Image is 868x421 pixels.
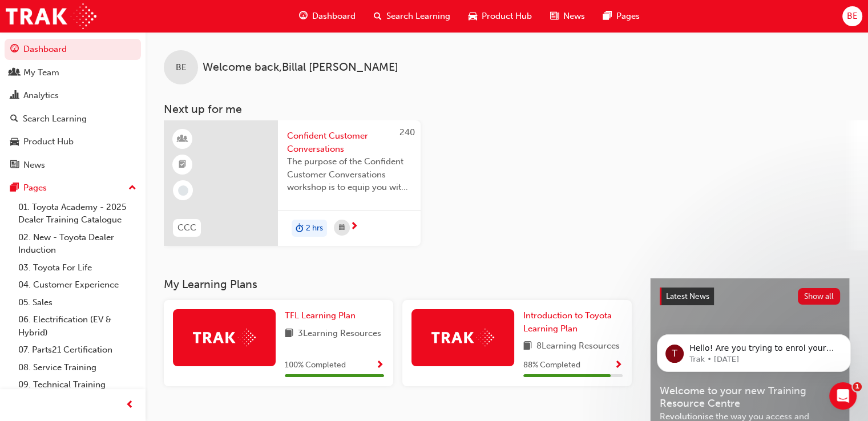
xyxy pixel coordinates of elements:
span: next-icon [350,222,358,232]
span: car-icon [10,137,19,147]
span: search-icon [10,114,18,124]
span: up-icon [128,181,136,196]
a: pages-iconPages [594,5,649,28]
div: Pages [23,181,47,195]
a: 02. New - Toyota Dealer Induction [14,229,141,259]
a: Latest NewsShow all [660,288,840,306]
span: 240 [399,127,415,137]
div: My Team [23,66,59,79]
span: pages-icon [10,183,19,193]
span: Welcome back , Billal [PERSON_NAME] [203,61,398,74]
span: BE [847,10,858,23]
span: search-icon [374,9,382,23]
span: calendar-icon [339,221,345,235]
a: 01. Toyota Academy - 2025 Dealer Training Catalogue [14,199,141,229]
span: duration-icon [296,221,304,236]
span: car-icon [469,9,477,23]
span: book-icon [285,327,293,341]
a: TFL Learning Plan [285,309,360,322]
span: Confident Customer Conversations [287,129,411,155]
span: pages-icon [603,9,612,23]
span: CCC [177,221,196,234]
a: 09. Technical Training [14,376,141,394]
span: Search Learning [386,10,450,23]
a: 03. Toyota For Life [14,259,141,277]
a: news-iconNews [541,5,594,28]
a: News [5,155,141,176]
a: 04. Customer Experience [14,276,141,294]
a: search-iconSearch Learning [365,5,459,28]
span: 1 [853,382,862,391]
a: Introduction to Toyota Learning Plan [523,309,623,335]
span: TFL Learning Plan [285,310,356,321]
a: 240CCCConfident Customer ConversationsThe purpose of the Confident Customer Conversations worksho... [164,120,421,246]
span: News [563,10,585,23]
span: prev-icon [126,398,134,412]
a: 07. Parts21 Certification [14,341,141,359]
span: Show Progress [376,361,384,371]
div: Product Hub [23,135,74,148]
h3: Next up for me [146,103,868,116]
img: Trak [431,329,494,346]
span: Product Hub [482,10,532,23]
span: news-icon [10,160,19,171]
span: guage-icon [10,44,19,55]
a: Product Hub [5,131,141,152]
div: News [23,159,45,172]
button: Show Progress [614,358,623,373]
button: Pages [5,177,141,199]
span: 3 Learning Resources [298,327,381,341]
span: Dashboard [312,10,356,23]
iframe: Intercom live chat [829,382,857,410]
a: Search Learning [5,108,141,129]
span: people-icon [10,68,19,78]
div: Analytics [23,89,59,102]
span: learningResourceType_INSTRUCTOR_LED-icon [179,132,187,147]
span: 2 hrs [306,222,323,235]
span: chart-icon [10,91,19,101]
iframe: Intercom notifications message [640,310,868,390]
a: car-iconProduct Hub [459,5,541,28]
a: Analytics [5,85,141,106]
button: Show all [798,288,841,305]
span: booktick-icon [179,157,187,172]
button: DashboardMy TeamAnalyticsSearch LearningProduct HubNews [5,37,141,177]
img: Trak [6,3,96,29]
a: Dashboard [5,39,141,60]
a: guage-iconDashboard [290,5,365,28]
span: 8 Learning Resources [536,339,620,354]
a: 06. Electrification (EV & Hybrid) [14,311,141,341]
button: BE [842,6,862,26]
span: guage-icon [299,9,308,23]
a: 08. Service Training [14,359,141,377]
span: 100 % Completed [285,359,346,372]
button: Show Progress [376,358,384,373]
span: Welcome to your new Training Resource Centre [660,384,840,410]
span: Latest News [666,292,709,301]
span: learningRecordVerb_NONE-icon [178,185,188,196]
div: Search Learning [23,112,87,126]
span: Pages [616,10,640,23]
a: My Team [5,62,141,83]
span: 88 % Completed [523,359,580,372]
span: Show Progress [614,361,623,371]
span: The purpose of the Confident Customer Conversations workshop is to equip you with tools to commun... [287,155,411,194]
span: Introduction to Toyota Learning Plan [523,310,612,334]
span: BE [176,61,187,74]
a: 05. Sales [14,294,141,311]
span: book-icon [523,339,532,354]
img: Trak [193,329,256,346]
span: news-icon [550,9,559,23]
h3: My Learning Plans [164,278,632,291]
